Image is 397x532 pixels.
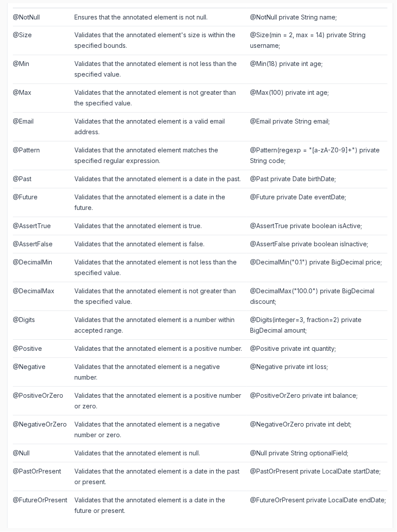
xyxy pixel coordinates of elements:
[13,217,71,235] td: @AssertTrue
[247,188,388,217] td: @Future private Date eventDate;
[13,358,71,387] td: @Negative
[13,462,71,491] td: @PastOrPresent
[13,235,71,253] td: @AssertFalse
[71,170,247,188] td: Validates that the annotated element is a date in the past.
[13,387,71,416] td: @PositiveOrZero
[71,8,247,26] td: Ensures that the annotated element is not null.
[71,113,247,141] td: Validates that the annotated element is a valid email address.
[13,416,71,444] td: @NegativeOrZero
[13,170,71,188] td: @Past
[71,26,247,55] td: Validates that the annotated element's size is within the specified bounds.
[13,141,71,170] td: @Pattern
[71,141,247,170] td: Validates that the annotated element matches the specified regular expression.
[247,217,388,235] td: @AssertTrue private boolean isActive;
[247,444,388,462] td: @Null private String optionalField;
[71,462,247,491] td: Validates that the annotated element is a date in the past or present.
[247,358,388,387] td: @Negative private int loss;
[71,311,247,340] td: Validates that the annotated element is a number within accepted range.
[247,311,388,340] td: @Digits(integer=3, fraction=2) private BigDecimal amount;
[71,84,247,113] td: Validates that the annotated element is not greater than the specified value.
[71,188,247,217] td: Validates that the annotated element is a date in the future.
[71,253,247,282] td: Validates that the annotated element is not less than the specified value.
[13,311,71,340] td: @Digits
[71,282,247,311] td: Validates that the annotated element is not greater than the specified value.
[71,235,247,253] td: Validates that the annotated element is false.
[71,340,247,358] td: Validates that the annotated element is a positive number.
[247,387,388,416] td: @PositiveOrZero private int balance;
[247,8,388,26] td: @NotNull private String name;
[71,416,247,444] td: Validates that the annotated element is a negative number or zero.
[13,8,71,26] td: @NotNull
[247,416,388,444] td: @NegativeOrZero private int debt;
[13,444,71,462] td: @Null
[71,444,247,462] td: Validates that the annotated element is null.
[247,491,388,520] td: @FutureOrPresent private LocalDate endDate;
[247,235,388,253] td: @AssertFalse private boolean isInactive;
[247,26,388,55] td: @Size(min = 2, max = 14) private String username;
[247,282,388,311] td: @DecimalMax("100.0") private BigDecimal discount;
[247,462,388,491] td: @PastOrPresent private LocalDate startDate;
[247,253,388,282] td: @DecimalMin("0.1") private BigDecimal price;
[71,55,247,84] td: Validates that the annotated element is not less than the specified value.
[13,282,71,311] td: @DecimalMax
[71,358,247,387] td: Validates that the annotated element is a negative number.
[13,253,71,282] td: @DecimalMin
[13,188,71,217] td: @Future
[13,26,71,55] td: @Size
[13,84,71,113] td: @Max
[13,55,71,84] td: @Min
[71,491,247,520] td: Validates that the annotated element is a date in the future or present.
[71,387,247,416] td: Validates that the annotated element is a positive number or zero.
[247,84,388,113] td: @Max(100) private int age;
[13,491,71,520] td: @FutureOrPresent
[247,113,388,141] td: @Email private String email;
[247,141,388,170] td: @Pattern(regexp = "[a-zA-Z0-9]+") private String code;
[13,113,71,141] td: @Email
[71,217,247,235] td: Validates that the annotated element is true.
[247,55,388,84] td: @Min(18) private int age;
[247,170,388,188] td: @Past private Date birthDate;
[247,340,388,358] td: @Positive private int quantity;
[13,340,71,358] td: @Positive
